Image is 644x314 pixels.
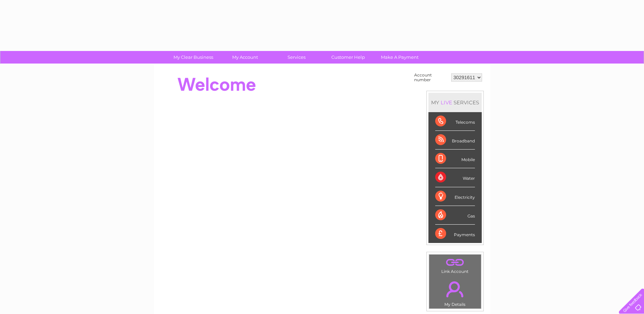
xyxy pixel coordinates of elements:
div: LIVE [439,99,454,106]
div: MY SERVICES [428,93,482,112]
a: . [431,277,479,301]
div: Electricity [435,187,475,206]
a: My Account [217,51,273,64]
div: Water [435,168,475,187]
a: . [431,256,479,268]
td: Link Account [429,254,481,276]
div: Telecoms [435,112,475,131]
div: Payments [435,225,475,243]
td: My Details [429,276,481,309]
div: Gas [435,206,475,225]
div: Mobile [435,150,475,168]
a: Customer Help [320,51,376,64]
a: Make A Payment [372,51,428,64]
td: Account number [412,71,449,84]
a: My Clear Business [165,51,221,64]
div: Broadband [435,131,475,150]
a: Services [269,51,325,64]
